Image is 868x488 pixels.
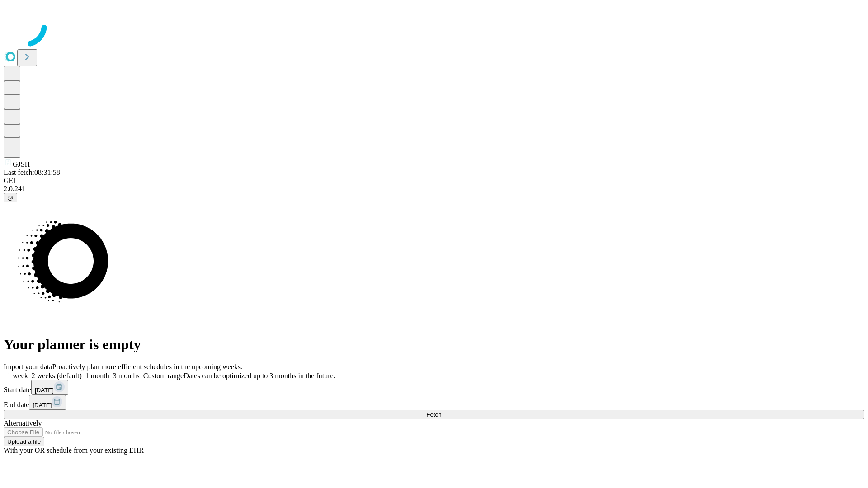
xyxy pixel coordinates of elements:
[4,446,144,454] span: With your OR schedule from your existing EHR
[33,402,52,408] span: [DATE]
[4,169,60,176] span: Last fetch: 08:31:58
[7,194,14,201] span: @
[4,437,44,446] button: Upload a file
[4,380,864,395] div: Start date
[4,193,17,202] button: @
[13,160,30,168] span: GJSH
[4,185,864,193] div: 2.0.241
[4,177,864,185] div: GEI
[52,363,242,371] span: Proactively plan more efficient schedules in the upcoming weeks.
[32,372,82,380] span: 2 weeks (default)
[184,372,335,380] span: Dates can be optimized up to 3 months in the future.
[143,372,184,380] span: Custom range
[4,395,864,410] div: End date
[113,372,140,380] span: 3 months
[35,387,54,394] span: [DATE]
[29,395,66,410] button: [DATE]
[4,410,864,419] button: Fetch
[4,419,42,427] span: Alternatively
[7,372,28,380] span: 1 week
[4,363,52,371] span: Import your data
[85,372,109,380] span: 1 month
[426,411,441,418] span: Fetch
[4,336,864,353] h1: Your planner is empty
[31,380,68,395] button: [DATE]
